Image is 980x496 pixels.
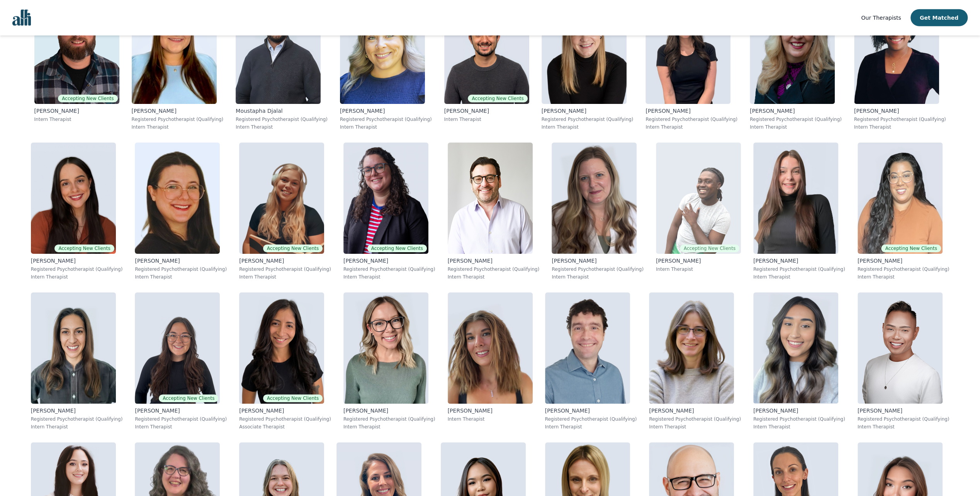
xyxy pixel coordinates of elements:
img: Emerald_Weninger [239,143,324,254]
span: Accepting New Clients [54,245,114,252]
img: Ethan_Trillana [858,292,943,404]
p: [PERSON_NAME] [542,107,634,115]
img: alli logo [12,10,31,26]
span: Accepting New Clients [58,95,117,102]
p: [PERSON_NAME] [34,107,119,115]
span: Accepting New Clients [263,245,323,252]
p: Intern Therapist [135,424,227,430]
p: [PERSON_NAME] [753,407,845,414]
p: Moustapha Djalal [236,107,328,115]
p: [PERSON_NAME] [858,407,949,414]
img: Sarah_Wild [135,143,220,254]
a: Nimra_Kashmiry[PERSON_NAME]Registered Psychotherapist (Qualifying)Intern Therapist [747,286,851,436]
p: Intern Therapist [236,124,328,130]
span: Accepting New Clients [468,95,527,102]
a: Christina_PersaudAccepting New Clients[PERSON_NAME]Registered Psychotherapist (Qualifying)Intern ... [851,136,956,286]
a: Our Therapists [861,13,901,22]
p: [PERSON_NAME] [239,257,331,265]
img: Natalia_Sarmiento [239,292,324,404]
p: [PERSON_NAME] [645,107,737,115]
p: Registered Psychotherapist (Qualifying) [236,116,328,122]
p: Intern Therapist [239,274,331,280]
p: Registered Psychotherapist (Qualifying) [645,116,737,122]
p: [PERSON_NAME] [135,407,227,414]
a: Ryan_Hoffman[PERSON_NAME]Registered Psychotherapist (Qualifying)Intern Therapist [539,286,643,436]
img: Haile_Mcbride [135,292,220,404]
p: Registered Psychotherapist (Qualifying) [448,266,540,272]
a: Anthony_KusiAccepting New Clients[PERSON_NAME]Intern Therapist [650,136,747,286]
p: Intern Therapist [132,124,224,130]
p: Intern Therapist [858,424,949,430]
p: Intern Therapist [448,274,540,280]
span: Our Therapists [861,15,901,21]
p: Registered Psychotherapist (Qualifying) [31,266,123,272]
p: Intern Therapist [854,124,946,130]
a: Natalia_SarmientoAccepting New Clients[PERSON_NAME]Registered Psychotherapist (Qualifying)Associa... [233,286,337,436]
p: Intern Therapist [656,266,741,272]
p: Registered Psychotherapist (Qualifying) [753,416,845,422]
a: Cayley_HansonAccepting New Clients[PERSON_NAME]Registered Psychotherapist (Qualifying)Intern Ther... [337,136,442,286]
p: [PERSON_NAME] [854,107,946,115]
a: Laura_GrohovacAccepting New Clients[PERSON_NAME]Registered Psychotherapist (Qualifying)Intern The... [25,136,129,286]
span: Accepting New Clients [680,245,739,252]
p: Associate Therapist [239,424,331,430]
img: Laura_Grohovac [31,143,116,254]
span: Accepting New Clients [159,394,218,402]
p: [PERSON_NAME] [444,107,529,115]
p: [PERSON_NAME] [552,257,644,265]
p: Intern Therapist [444,116,529,122]
p: [PERSON_NAME] [649,407,741,414]
p: Intern Therapist [753,274,845,280]
p: [PERSON_NAME] [132,107,224,115]
p: [PERSON_NAME] [31,257,123,265]
p: Intern Therapist [542,124,634,130]
a: Fiona_Sinclair[PERSON_NAME]Registered Psychotherapist (Qualifying)Intern Therapist [337,286,442,436]
a: Brian_Danson[PERSON_NAME]Registered Psychotherapist (Qualifying)Intern Therapist [442,136,546,286]
p: Registered Psychotherapist (Qualifying) [545,416,637,422]
p: Intern Therapist [750,124,842,130]
span: Accepting New Clients [263,394,323,402]
p: Intern Therapist [135,274,227,280]
p: [PERSON_NAME] [545,407,637,414]
img: Ryan_Hoffman [545,292,630,404]
p: Registered Psychotherapist (Qualifying) [649,416,741,422]
p: Registered Psychotherapist (Qualifying) [542,116,634,122]
a: Ethan_Trillana[PERSON_NAME]Registered Psychotherapist (Qualifying)Intern Therapist [851,286,956,436]
img: Fiona_Sinclair [343,292,428,404]
p: Intern Therapist [858,274,949,280]
p: Registered Psychotherapist (Qualifying) [132,116,224,122]
a: Chloe_Smellink[PERSON_NAME]Intern Therapist [442,286,539,436]
img: Cayley_Hanson [343,143,428,254]
p: Registered Psychotherapist (Qualifying) [858,416,949,422]
p: [PERSON_NAME] [340,107,432,115]
img: Kelly_Castonguay [649,292,734,404]
p: Registered Psychotherapist (Qualifying) [340,116,432,122]
p: Registered Psychotherapist (Qualifying) [135,266,227,272]
p: Registered Psychotherapist (Qualifying) [552,266,644,272]
p: Registered Psychotherapist (Qualifying) [239,416,331,422]
p: Registered Psychotherapist (Qualifying) [239,266,331,272]
a: Anyssa_Sipos[PERSON_NAME]Registered Psychotherapist (Qualifying)Intern Therapist [747,136,851,286]
p: [PERSON_NAME] [343,407,435,414]
img: Christina_Persaud [858,143,943,254]
p: Intern Therapist [545,424,637,430]
p: Registered Psychotherapist (Qualifying) [343,416,435,422]
p: [PERSON_NAME] [753,257,845,265]
p: Intern Therapist [753,424,845,430]
p: Registered Psychotherapist (Qualifying) [750,116,842,122]
a: Sarah_Wild[PERSON_NAME]Registered Psychotherapist (Qualifying)Intern Therapist [129,136,233,286]
p: [PERSON_NAME] [31,407,123,414]
img: Nimra_Kashmiry [753,292,838,404]
p: Registered Psychotherapist (Qualifying) [854,116,946,122]
p: Intern Therapist [645,124,737,130]
p: [PERSON_NAME] [448,257,540,265]
p: [PERSON_NAME] [448,407,533,414]
p: Registered Psychotherapist (Qualifying) [135,416,227,422]
p: [PERSON_NAME] [343,257,435,265]
p: Intern Therapist [448,416,533,422]
p: Registered Psychotherapist (Qualifying) [753,266,845,272]
a: Haile_McbrideAccepting New Clients[PERSON_NAME]Registered Psychotherapist (Qualifying)Intern Ther... [129,286,233,436]
p: Intern Therapist [340,124,432,130]
p: Intern Therapist [31,274,123,280]
a: Get Matched [910,9,968,26]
